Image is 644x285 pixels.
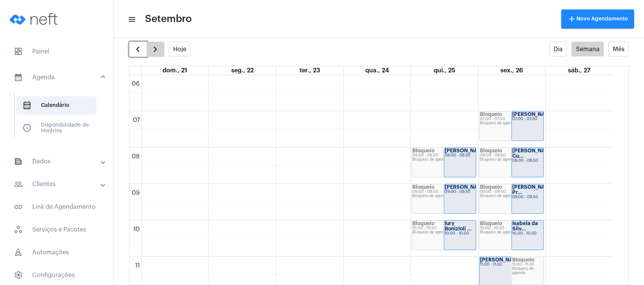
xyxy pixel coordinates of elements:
[512,195,543,199] div: 09:00 - 09:50
[16,119,96,137] span: Disponibilidade de Horários
[512,159,543,163] div: 08:00 - 08:50
[145,13,192,25] span: Setembro
[8,221,106,239] span: Serviços e Pacotes
[480,221,502,226] strong: Bloqueio
[8,198,106,216] span: Link de Agendamento
[445,190,475,194] div: 09:00 - 09:50
[412,230,475,235] div: Bloqueio de agenda
[412,148,434,153] strong: Bloqueio
[480,158,543,162] div: Bloqueio de agenda
[14,271,23,280] span: sidenav icon
[480,148,502,153] strong: Bloqueio
[22,101,32,110] span: sidenav icon
[14,202,23,211] mat-icon: sidenav icon
[169,42,191,56] button: Hoje
[480,257,527,262] strong: [PERSON_NAME]...
[445,153,475,158] div: 08:00 - 08:50
[130,189,141,196] div: 09
[8,243,106,262] span: Automações
[128,15,135,24] mat-icon: sidenav icon
[480,190,543,194] div: 09:00 - 09:50
[480,117,543,121] div: 07:00 - 07:50
[445,221,472,231] strong: Iury Bonizioli ...
[480,112,502,117] strong: Bloqueio
[5,65,114,89] mat-expansion-panel-header: sidenav iconAgenda
[14,73,101,82] mat-panel-title: Agenda
[134,262,141,269] div: 11
[8,42,106,61] span: Painel
[412,153,475,158] div: 08:00 - 08:50
[129,42,147,57] button: Semana Anterior
[16,96,96,114] span: Calendário
[131,117,141,124] div: 07
[132,226,141,233] div: 10
[412,190,475,194] div: 09:00 - 09:50
[561,9,634,28] button: Novo Agendamento
[512,232,543,236] div: 10:00 - 10:50
[130,80,141,87] div: 06
[480,185,502,189] strong: Bloqueio
[14,180,23,189] mat-icon: sidenav icon
[480,121,543,125] div: Bloqueio de agenda
[14,248,23,257] span: sidenav icon
[567,16,628,22] span: Novo Agendamento
[512,221,538,231] strong: Isabela da Silv...
[549,42,567,56] button: Dia
[512,267,543,275] div: Bloqueio de agenda
[412,194,475,198] div: Bloqueio de agenda
[364,66,390,75] a: 24 de setembro de 2025
[14,180,101,189] mat-panel-title: Clientes
[480,230,543,235] div: Bloqueio de agenda
[14,47,23,56] span: sidenav icon
[445,232,475,236] div: 10:00 - 10:50
[8,266,106,284] span: Configurações
[412,158,475,162] div: Bloqueio de agenda
[512,263,543,267] div: 11:00 - 11:50
[432,66,457,75] a: 25 de setembro de 2025
[14,157,101,166] mat-panel-title: Dados
[5,175,114,193] mat-expansion-panel-header: sidenav iconClientes
[22,124,32,133] span: sidenav icon
[5,89,114,148] div: sidenav iconAgenda
[130,153,141,160] div: 08
[6,4,63,34] img: logo-neft-novo-2.png
[147,42,164,57] button: Próximo Semana
[412,185,434,189] strong: Bloqueio
[480,263,543,267] div: 11:00 - 11:50
[512,148,555,158] strong: [PERSON_NAME] Cu...
[571,42,604,56] button: Semana
[14,157,23,166] mat-icon: sidenav icon
[499,66,524,75] a: 26 de setembro de 2025
[230,66,255,75] a: 22 de setembro de 2025
[567,66,592,75] a: 27 de setembro de 2025
[412,226,475,230] div: 10:00 - 10:50
[14,225,23,234] span: sidenav icon
[512,185,555,195] strong: [PERSON_NAME] Pr...
[298,66,322,75] a: 23 de setembro de 2025
[480,153,543,158] div: 08:00 - 08:50
[567,14,576,23] mat-icon: add
[445,185,492,189] strong: [PERSON_NAME]...
[480,194,543,198] div: Bloqueio de agenda
[512,257,534,262] strong: Bloqueio
[512,117,543,121] div: 07:00 - 07:50
[480,226,543,230] div: 10:00 - 10:50
[14,73,23,82] mat-icon: sidenav icon
[412,221,434,226] strong: Bloqueio
[512,112,559,117] strong: [PERSON_NAME]...
[5,152,114,171] mat-expansion-panel-header: sidenav iconDados
[445,148,487,153] strong: [PERSON_NAME]
[608,42,629,56] button: Mês
[161,66,189,75] a: 21 de setembro de 2025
